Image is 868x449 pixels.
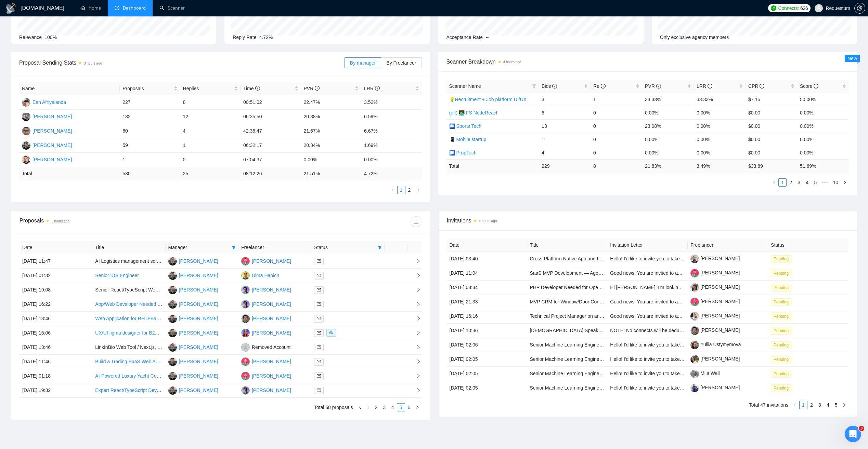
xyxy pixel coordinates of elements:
[771,285,794,290] a: Pending
[771,270,791,277] span: Pending
[391,188,395,192] span: left
[824,401,832,409] li: 4
[591,133,642,146] td: 0
[386,60,416,66] span: By Freelancer
[859,426,864,431] span: 3
[446,35,483,40] span: Acceptance Rate
[361,124,422,138] td: 6.67%
[317,345,321,349] span: mail
[416,188,420,192] span: right
[252,372,291,380] div: [PERSON_NAME]
[317,331,321,335] span: mail
[33,156,72,163] div: [PERSON_NAME]
[317,374,321,378] span: mail
[843,180,847,185] span: right
[832,401,840,409] li: 5
[530,299,770,304] a: MVP CRM for Window/Door Contractors (Quoting • E-Sign • [GEOGRAPHIC_DATA] • Scheduling • Commissi...
[241,343,250,352] img: RA
[449,110,497,115] a: (off) 👨‍💻 FS NodeReact
[690,369,699,378] img: c15_Alk2DkHK-JCbRKr5F8g9XbBTS0poqMZUn3hlnyoN4Fo8r6mxpaPCpkOsfZMgXX
[168,387,218,393] a: AS[PERSON_NAME]
[255,86,260,91] span: info-circle
[241,358,291,364] a: DB[PERSON_NAME]
[539,93,591,106] td: 3
[364,403,372,411] li: 1
[123,5,146,11] span: Dashboard
[122,85,172,92] span: Proposals
[771,313,794,319] a: Pending
[252,300,291,308] div: [PERSON_NAME]
[232,245,236,249] span: filter
[168,315,218,321] a: AS[PERSON_NAME]
[593,83,606,89] span: Re
[771,327,791,335] span: Pending
[690,269,699,277] img: c1eXUdwHc_WaOcbpPFtMJupqop6zdMumv1o7qBBEoYRQ7Y2b-PMuosOa1Pnj0gGm9V
[532,84,536,88] span: filter
[814,84,818,89] span: info-circle
[241,287,291,292] a: MP[PERSON_NAME]
[748,83,764,89] span: CPR
[22,128,72,133] a: IK[PERSON_NAME]
[95,359,237,364] a: Build a Trading SaaS Web App with AI-Based Features (Full-Stack)
[642,93,694,106] td: 33.33%
[180,110,241,124] td: 12
[252,272,279,279] div: Dima Hapich
[771,270,794,276] a: Pending
[259,35,273,40] span: 4.72%
[120,110,180,124] td: 182
[22,113,72,119] a: VL[PERSON_NAME]
[376,242,383,253] span: filter
[449,97,527,102] a: 💡Recruitment + Job platform UI/UX
[95,330,210,336] a: UX/UI figma designer for B2X mobile web app needed
[530,270,708,276] a: SaaS MVP Development — Agentic AI BPO for SMEs in the [GEOGRAPHIC_DATA]
[317,316,321,321] span: mail
[413,403,422,411] li: Next Page
[449,123,482,129] a: 🛄 Sports Tech
[542,83,557,89] span: Bids
[778,4,799,12] span: Connects:
[95,316,280,321] a: Web Application for RFID-Based Game Venue (Backend + Dashboard + Leaderboards)
[530,285,645,290] a: PHP Developer Needed for OpenEMR Enhancements
[33,127,72,135] div: [PERSON_NAME]
[19,82,120,95] th: Name
[168,258,218,263] a: AS[PERSON_NAME]
[803,178,811,187] li: 4
[746,106,797,119] td: $0.00
[241,257,250,266] img: DB
[180,82,241,95] th: Replies
[778,178,787,187] li: 1
[315,86,320,91] span: info-circle
[841,178,849,187] li: Next Page
[771,328,794,333] a: Pending
[803,179,811,186] a: 4
[694,119,746,133] td: 0.00%
[800,83,818,89] span: Score
[539,106,591,119] td: 6
[797,93,849,106] td: 50.00%
[405,403,413,411] li: 6
[350,60,376,66] span: By manager
[179,286,218,294] div: [PERSON_NAME]
[317,388,321,392] span: mail
[22,142,72,148] a: AS[PERSON_NAME]
[656,84,661,89] span: info-circle
[179,343,218,351] div: [PERSON_NAME]
[840,401,848,409] button: right
[120,95,180,110] td: 227
[530,342,724,348] a: Senior Machine Learning Engineer Python Backend Production Algorithms & Data Pipelines
[356,403,364,411] button: left
[503,60,521,64] time: 4 hours ago
[530,313,630,319] a: Technical Project Manager on an ongoing basis
[19,35,42,40] span: Relevance
[812,179,819,186] a: 5
[168,286,177,294] img: AS
[252,286,291,294] div: [PERSON_NAME]
[642,106,694,119] td: 0.00%
[405,186,414,194] li: 2
[413,403,422,411] button: right
[841,178,849,187] button: right
[241,315,291,321] a: AK[PERSON_NAME]
[795,179,803,186] a: 3
[397,186,405,194] li: 1
[22,98,30,107] img: EA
